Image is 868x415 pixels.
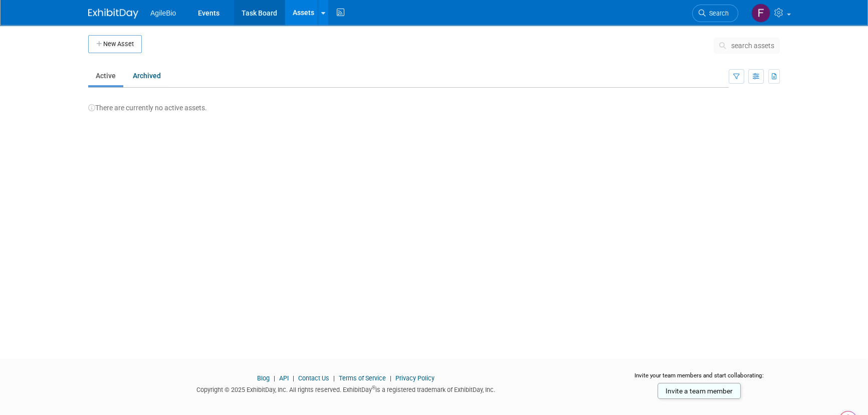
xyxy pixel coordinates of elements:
[150,9,176,17] span: AgileBio
[271,374,278,382] span: |
[339,374,386,382] a: Terms of Service
[88,35,142,53] button: New Asset
[125,66,168,85] a: Archived
[731,42,774,50] span: search assets
[331,374,337,382] span: |
[88,9,138,19] img: ExhibitDay
[618,371,780,386] div: Invite your team members and start collaborating:
[88,66,123,85] a: Active
[88,93,780,113] div: There are currently no active assets.
[298,374,329,382] a: Contact Us
[706,10,729,17] span: Search
[751,4,770,23] img: Fouad Batel
[290,374,297,382] span: |
[387,374,394,382] span: |
[279,374,289,382] a: API
[257,374,270,382] a: Blog
[395,374,435,382] a: Privacy Policy
[714,38,780,54] button: search assets
[372,385,375,390] sup: ®
[88,383,603,394] div: Copyright © 2025 ExhibitDay, Inc. All rights reserved. ExhibitDay is a registered trademark of Ex...
[658,383,741,399] a: Invite a team member
[692,5,738,22] a: Search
